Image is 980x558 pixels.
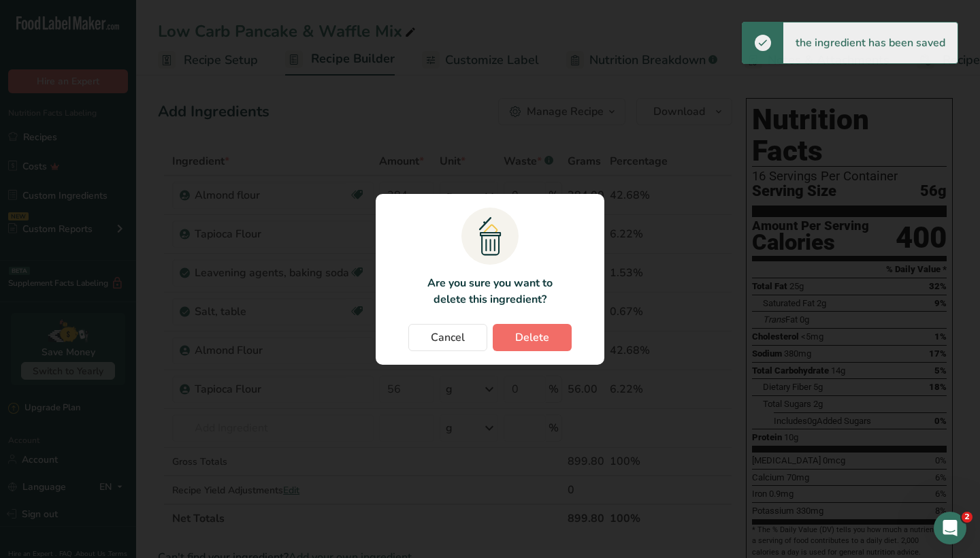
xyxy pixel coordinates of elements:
span: Cancel [431,329,465,346]
span: 2 [962,512,973,523]
span: Delete [515,329,549,346]
div: the ingredient has been saved [783,22,958,63]
button: Delete [493,324,572,351]
p: Are you sure you want to delete this ingredient? [419,275,560,308]
iframe: Intercom live chat [934,512,966,544]
button: Cancel [408,324,487,351]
